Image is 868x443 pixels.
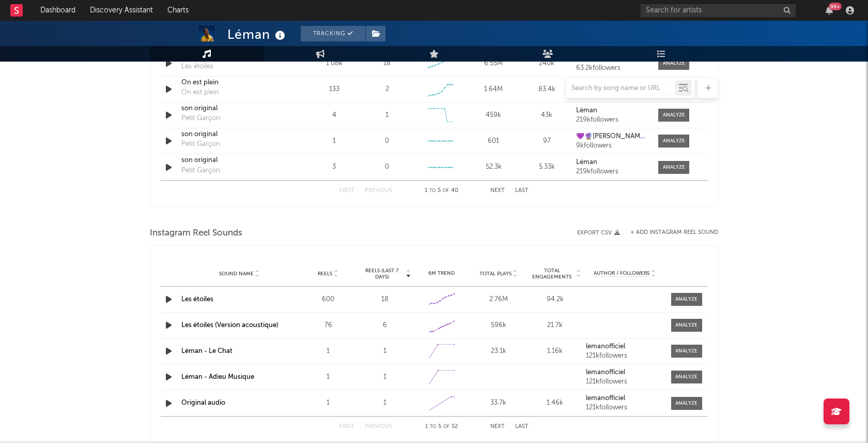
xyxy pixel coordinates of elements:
span: Instagram Reel Sounds [150,227,242,240]
div: 52.3k [470,162,518,172]
div: 1 5 40 [413,185,470,197]
div: 121k followers [586,404,663,411]
a: Léman [576,107,648,114]
a: lemanofficiel [586,369,663,376]
div: 1 [302,372,354,382]
div: Petit Garçon [181,166,220,176]
div: 600 [302,294,354,305]
a: son original [181,155,289,166]
a: Léman [576,159,648,166]
span: Reels [318,271,332,277]
div: + Add Instagram Reel Sound [620,230,718,235]
div: 0 [385,136,389,146]
div: Les étoiles [181,62,213,72]
a: son original [181,129,289,140]
div: Léman [227,26,288,43]
div: 18 [359,294,411,305]
button: Tracking [301,26,365,41]
span: Reels (last 7 days) [359,268,405,280]
div: 1.46k [530,398,581,408]
div: 1.08k [310,58,358,69]
button: Previous [365,424,392,430]
div: 6.55M [470,58,518,69]
div: 4 [310,110,358,121]
div: 18 [383,58,391,69]
div: 459k [470,110,518,121]
div: 1 [302,398,354,408]
span: to [429,188,436,193]
div: 1 [359,398,411,408]
button: First [339,424,354,430]
button: 99+ [826,6,833,14]
button: Last [515,424,529,430]
a: 💜🔮[PERSON_NAME] le roi 🔮💜 [576,133,648,140]
strong: lemanofficiel [586,395,625,402]
div: 1 [359,346,411,357]
div: 121k followers [586,378,663,386]
div: 601 [470,136,518,146]
div: 6M Trend [416,270,468,277]
div: 0 [385,162,389,172]
div: 21.7k [530,320,581,331]
strong: Léman [576,159,597,166]
input: Search for artists [641,4,796,17]
div: 219k followers [576,116,648,124]
div: 99 + [829,3,842,10]
span: Total Plays [479,271,512,277]
button: Last [515,188,529,194]
div: 43k [523,110,571,121]
div: Petit Garçon [181,139,220,150]
div: 1 [310,136,358,146]
span: Author / Followers [594,270,649,277]
a: Léman - Le Chat [181,348,233,355]
div: 94.2k [530,294,581,305]
span: to [430,424,436,429]
button: Previous [365,188,392,194]
div: 97 [523,136,571,146]
button: Next [490,188,505,194]
div: 76 [302,320,354,331]
a: lemanofficiel [586,343,663,350]
span: of [443,188,449,193]
div: 1 [302,346,354,357]
a: Les étoiles (Version acoustique) [181,322,278,329]
div: 596k [473,320,524,331]
strong: lemanofficiel [586,369,625,376]
div: 219k followers [576,168,648,175]
a: Original audio [181,400,225,406]
div: 1 [385,110,389,121]
input: Search by song name or URL [566,84,675,93]
div: 1 [359,372,411,382]
button: + Add Instagram Reel Sound [630,230,718,235]
div: 121k followers [586,352,663,360]
strong: lemanofficiel [586,343,625,350]
div: 1.16k [530,346,581,357]
div: 1 5 52 [413,421,470,433]
div: 3 [310,162,358,172]
a: Les étoiles [181,296,213,303]
div: 240k [523,58,571,69]
div: 63.2k followers [576,65,648,72]
span: Total Engagements [530,268,575,280]
button: First [339,188,354,194]
button: Next [490,424,505,430]
a: Léman - Adieu Musique [181,374,254,380]
strong: Léman [576,55,597,62]
span: Sound Name [219,271,254,277]
div: 5.33k [523,162,571,172]
div: 9k followers [576,142,648,150]
strong: 💜🔮[PERSON_NAME] le roi 🔮💜 [576,133,680,140]
div: 6 [359,320,411,331]
a: lemanofficiel [586,395,663,402]
div: Petit Garçon [181,113,220,124]
span: of [443,424,450,429]
strong: Léman [576,107,597,114]
div: 2.76M [473,294,524,305]
div: 23.1k [473,346,524,357]
a: son original [181,104,289,114]
button: Export CSV [577,230,620,236]
div: 33.7k [473,398,524,408]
